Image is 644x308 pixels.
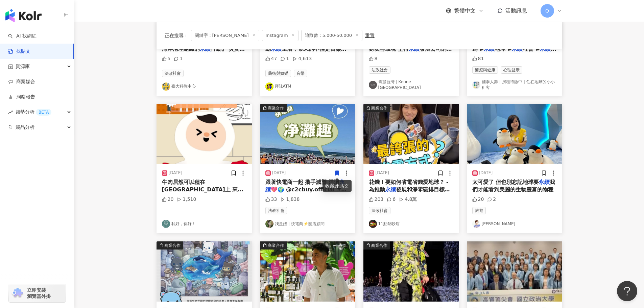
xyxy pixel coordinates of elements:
span: 關鍵字：[PERSON_NAME] [191,30,259,41]
div: [DATE] [479,170,493,176]
div: 商業合作 [371,105,387,112]
span: 💖🌍 @c2cbuy.official #淨灘 #海邊 #愛地球 #回收 #垃圾 [265,186,347,200]
a: KOL Avatar拜託ATM [265,82,350,91]
span: 友愛地球 🌍 用愛響應 B Corp 是對友善環境·堅持 [369,38,452,52]
div: 203 [369,196,384,203]
img: KOL Avatar [472,81,480,89]
div: 33 [265,196,277,203]
a: chrome extension立即安裝 瀏覽器外掛 [9,284,66,302]
a: KOL Avatar我好，你好！ [162,220,246,228]
span: 資源庫 [16,59,30,74]
div: 1 [280,55,289,62]
div: 5 [162,55,171,62]
span: 法政社會 [369,207,390,214]
div: [DATE] [272,170,286,176]
a: KOL Avatar11點熱吵店 [369,220,453,228]
span: 花錢！要如何省電省錢愛地球？ - 為推動 [369,179,449,193]
img: chrome extension [11,288,24,299]
span: 位地球租客持續關注👀 一起用行動為 # [472,38,557,52]
img: KOL Avatar [162,82,170,91]
div: 收藏此貼文 [323,180,352,192]
img: post-image [363,241,459,302]
div: 8 [369,55,378,62]
a: KOL Avatar肯葳台灣｜Keune [GEOGRAPHIC_DATA] [369,79,453,91]
img: KOL Avatar [472,220,480,228]
div: post-image商業合作 [363,241,459,302]
div: post-image商業合作 [260,104,355,164]
div: 4.8萬 [399,196,417,203]
a: searchAI 找網紅 [8,33,37,40]
span: Q [545,7,549,15]
span: 牛肉居然可以種在[GEOGRAPHIC_DATA]上 來自韓國 可以吃的 [162,179,243,200]
img: KOL Avatar [162,220,170,228]
a: KOL Avatar我是妞｜快電商⚡️開店顧問 [265,220,350,228]
a: 洞察報告 [8,94,35,100]
span: rise [8,110,13,115]
img: post-image [363,104,459,164]
img: KOL Avatar [369,81,377,89]
img: KOL Avatar [369,220,377,228]
img: logo [5,9,42,22]
span: 發展和淨零碳排目標， 亞太 [369,186,450,200]
div: 商業合作 [164,242,181,249]
mark: 永續 [385,186,396,193]
span: 旅遊 [472,207,486,214]
mark: 永續 [539,179,550,185]
span: 地球而唱的歌！ TVBS GOOD 推動 [265,38,348,52]
span: 音樂 [294,70,307,77]
mark: 永續 [512,46,523,52]
mark: 永續 [200,46,211,52]
div: 1 [174,55,183,62]
mark: 永續 [409,46,420,52]
mark: 永續 [271,46,282,52]
a: KOL Avatar[PERSON_NAME] [472,220,557,228]
span: 探勘隊｜Coldplay樂團與海洋清理組織的 [162,38,242,52]
span: 心理健康 [501,66,522,74]
img: post-image [260,241,355,302]
img: post-image [157,104,252,164]
img: KOL Avatar [265,82,273,91]
a: 找貼文 [8,48,30,55]
mark: 永續 [265,179,345,193]
img: post-image [467,241,562,302]
div: 1,838 [280,196,300,203]
img: post-image [260,104,355,164]
div: [DATE] [169,170,183,176]
div: 4,613 [292,55,312,62]
div: 重置 [365,33,375,38]
span: 太可愛了 但也別忘記地球要 [472,179,539,185]
div: 47 [265,55,277,62]
div: 2 [487,196,496,203]
span: Instagram [262,30,299,41]
div: 20 [472,196,484,203]
a: KOL Avatar臺大科教中心 [162,82,246,91]
img: post-image [467,104,562,164]
img: KOL Avatar [265,220,273,228]
span: 我們才能看到美麗的生物豐富的物種 [472,179,555,193]
div: post-image商業合作 [260,241,355,302]
mark: 永續 [484,46,495,52]
a: KOL Avatar國泰人壽｜房租待繳中｜住在地球的小小租客 [472,79,557,91]
div: post-image商業合作 [157,241,252,302]
span: 趨勢分析 [16,104,51,120]
span: 法政社會 [162,70,184,77]
div: 81 [472,55,484,62]
span: 競品分析 [16,120,34,135]
span: 活動訊息 [505,7,527,14]
span: 追蹤數：5,000-50,000 [301,30,362,41]
div: 商業合作 [268,242,284,249]
iframe: Help Scout Beacon - Open [617,281,637,301]
span: 地球 # [495,46,512,52]
mark: 永續 [540,46,556,52]
div: 商業合作 [268,105,284,112]
span: 法政社會 [265,207,287,214]
div: 6 [387,196,396,203]
div: 1,510 [177,196,196,203]
img: post-image [157,241,252,302]
span: 跟著快電商一起 攜手減塑 淨灘 [265,179,339,185]
div: BETA [36,109,51,116]
span: 法政社會 [369,66,390,74]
